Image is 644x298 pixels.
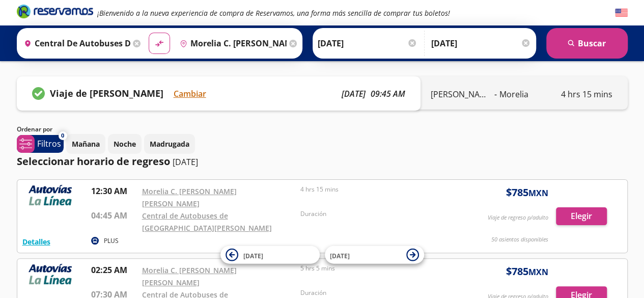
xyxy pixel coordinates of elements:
[37,138,61,150] p: Filtros
[528,266,548,278] small: MXN
[342,88,366,100] p: [DATE]
[104,236,119,246] p: PLUS
[150,139,189,149] p: Madrugada
[17,135,64,153] button: 0Filtros
[488,213,548,222] p: Viaje de regreso p/adulto
[22,264,78,284] img: RESERVAMOS
[22,236,50,247] button: Detalles
[615,7,628,19] button: English
[174,88,206,100] button: Cambiar
[431,31,531,56] input: Opcional
[506,264,548,279] span: $ 785
[17,4,93,22] a: Brand Logo
[91,264,137,276] p: 02:25 AM
[506,185,548,200] span: $ 785
[556,207,607,225] button: Elegir
[97,8,450,18] em: ¡Bienvenido a la nueva experiencia de compra de Reservamos, una forma más sencilla de comprar tus...
[528,187,548,199] small: MXN
[91,185,137,197] p: 12:30 AM
[17,154,170,169] p: Seleccionar horario de regreso
[66,134,105,154] button: Mañana
[20,31,131,56] input: Buscar Origen
[176,31,287,56] input: Buscar Destino
[318,31,417,56] input: Elegir Fecha
[561,88,612,100] p: 4 hrs 15 mins
[431,88,492,100] p: [PERSON_NAME]
[108,134,142,154] button: Noche
[91,209,137,222] p: 04:45 AM
[300,209,454,219] p: Duración
[220,246,320,264] button: [DATE]
[114,139,136,149] p: Noche
[17,125,52,134] p: Ordenar por
[142,211,272,233] a: Central de Autobuses de [GEOGRAPHIC_DATA][PERSON_NAME]
[61,131,64,140] span: 0
[173,156,198,168] p: [DATE]
[491,235,548,244] p: 50 asientos disponibles
[431,88,528,100] div: -
[546,28,628,59] button: Buscar
[300,264,454,273] p: 5 hrs 5 mins
[144,134,195,154] button: Madrugada
[50,87,163,100] p: Viaje de [PERSON_NAME]
[243,251,263,260] span: [DATE]
[142,265,237,287] a: Morelia C. [PERSON_NAME] [PERSON_NAME]
[17,4,93,19] i: Brand Logo
[142,186,237,208] a: Morelia C. [PERSON_NAME] [PERSON_NAME]
[330,251,350,260] span: [DATE]
[325,246,424,264] button: [DATE]
[300,288,454,297] p: Duración
[300,185,454,194] p: 4 hrs 15 mins
[371,88,405,100] p: 09:45 AM
[72,139,100,149] p: Mañana
[22,185,78,205] img: RESERVAMOS
[499,88,528,100] p: Morelia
